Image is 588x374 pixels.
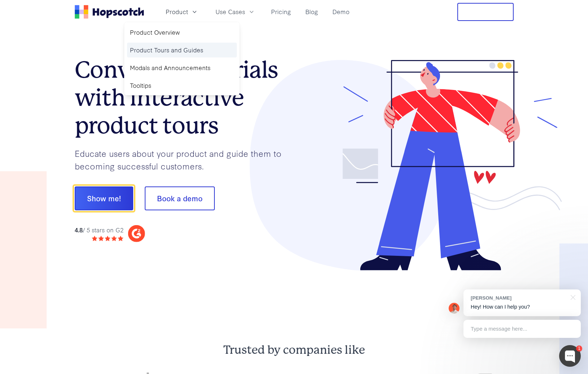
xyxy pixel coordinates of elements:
div: Type a message here... [463,320,581,338]
p: Educate users about your product and guide them to becoming successful customers. [75,147,294,172]
span: Product [166,7,188,16]
a: Modals and Announcements [127,60,237,75]
h1: Convert more trials with interactive product tours [75,56,294,139]
a: Blog [302,6,321,18]
h2: Trusted by companies like [29,343,560,357]
a: Tooltips [127,78,237,93]
button: Use Cases [211,6,260,18]
span: Use Cases [215,7,245,16]
strong: 4.8 [75,225,83,234]
a: Pricing [268,6,294,18]
button: Book a demo [145,186,215,210]
a: Home [75,5,144,19]
div: [PERSON_NAME] [471,295,566,301]
button: Show me! [75,186,133,210]
a: Product Overview [127,25,237,40]
div: / 5 stars on G2 [75,225,123,235]
button: Product [161,6,202,18]
a: Demo [330,6,352,18]
p: Hey! How can I help you? [471,303,574,311]
div: 1 [576,345,582,352]
a: Product Tours and Guides [127,43,237,57]
button: Free Trial [457,3,514,21]
img: Mark Spera [449,303,459,314]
